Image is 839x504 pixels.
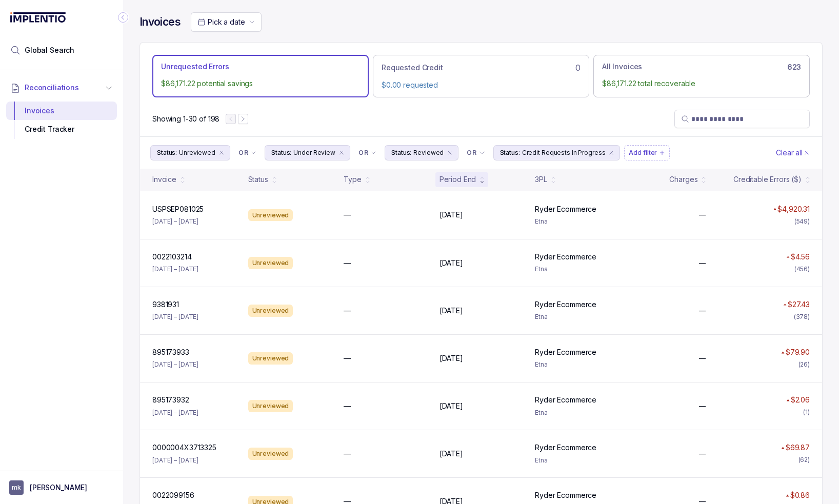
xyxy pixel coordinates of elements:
p: 895173933 [152,347,189,357]
div: remove content [446,149,454,157]
div: Unreviewed [248,257,293,269]
p: [DATE] – [DATE] [152,312,198,322]
p: — [699,210,706,220]
p: Status: [500,148,520,158]
div: (26) [798,359,810,370]
p: — [344,306,351,316]
span: User initials [9,480,24,495]
h4: Invoices [139,15,181,29]
p: $4,920.31 [777,204,810,214]
ul: Filter Group [150,145,774,160]
div: (62) [798,455,810,465]
li: Filter Chip Connector undefined [467,149,485,157]
img: red pointer upwards [781,351,784,354]
p: Etna [535,455,618,466]
p: OR [467,149,476,157]
div: Status [248,174,268,185]
p: [DATE] – [DATE] [152,264,198,274]
p: OR [358,149,368,157]
p: Credit Requests In Progress [522,148,606,158]
ul: Action Tab Group [152,55,810,97]
button: Date Range Picker [191,12,262,32]
p: — [344,258,351,268]
button: Filter Chip Credit Requests In Progress [493,145,621,160]
p: Clear all [776,148,803,158]
p: Etna [535,264,618,274]
p: $86,171.22 total recoverable [602,78,801,89]
p: [DATE] [440,401,463,411]
img: red pointer upwards [786,399,789,401]
p: — [344,401,351,411]
p: $27.43 [788,299,810,310]
div: Unreviewed [248,305,293,317]
div: Remaining page entries [152,114,219,124]
div: (456) [794,264,810,274]
div: Collapse Icon [117,11,129,24]
p: $4.56 [791,252,810,262]
p: — [699,306,706,316]
p: Ryder Ecommerce [535,395,596,405]
p: Status: [391,148,411,158]
p: [DATE] [440,353,463,364]
p: [DATE] – [DATE] [152,359,198,370]
p: Ryder Ecommerce [535,442,596,453]
div: 0 [382,62,581,74]
div: Type [344,174,361,185]
div: Unreviewed [248,400,293,412]
p: Ryder Ecommerce [535,252,596,262]
button: Filter Chip Under Review [265,145,350,160]
div: (549) [794,216,810,227]
div: remove content [337,149,346,157]
div: remove content [607,149,615,157]
div: Reconciliations [6,99,117,141]
button: Filter Chip Connector undefined [354,146,381,160]
span: Pick a date [208,17,245,26]
p: Status: [157,148,177,158]
p: [DATE] – [DATE] [152,455,198,466]
p: [DATE] – [DATE] [152,408,198,418]
span: Reconciliations [25,83,79,93]
p: — [699,449,706,459]
p: Ryder Ecommerce [535,347,596,357]
button: Filter Chip Connector undefined [234,146,261,160]
button: Filter Chip Add filter [624,145,670,160]
li: Filter Chip Connector undefined [238,149,256,157]
div: Invoices [14,102,109,120]
div: Creditable Errors ($) [733,174,802,185]
p: Reviewed [413,148,444,158]
div: (1) [803,407,810,417]
p: $0.86 [790,490,810,500]
p: USPSEP081025 [152,204,204,214]
div: Unreviewed [248,352,293,365]
div: Invoice [152,174,176,185]
p: [DATE] [440,258,463,268]
p: [PERSON_NAME] [30,482,87,493]
p: $69.87 [786,442,810,453]
p: Etna [535,216,618,227]
div: remove content [217,149,226,157]
p: 0000004X3713325 [152,442,216,453]
p: 895173932 [152,395,189,405]
li: Filter Chip Unreviewed [150,145,230,160]
img: red pointer upwards [786,494,789,497]
p: — [699,401,706,411]
div: Charges [669,174,697,185]
p: $79.90 [786,347,810,357]
img: red pointer upwards [781,447,784,449]
p: [DATE] [440,449,463,459]
p: OR [238,149,248,157]
p: — [699,258,706,268]
p: Add filter [629,148,657,158]
p: — [344,449,351,459]
div: Unreviewed [248,448,293,460]
search: Date Range Picker [197,17,245,27]
p: Unreviewed [179,148,215,158]
p: [DATE] [440,210,463,220]
p: [DATE] – [DATE] [152,216,198,227]
p: Etna [535,312,618,322]
p: Ryder Ecommerce [535,204,596,214]
button: Next Page [238,114,248,124]
p: All Invoices [602,62,642,72]
p: 9381931 [152,299,179,310]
